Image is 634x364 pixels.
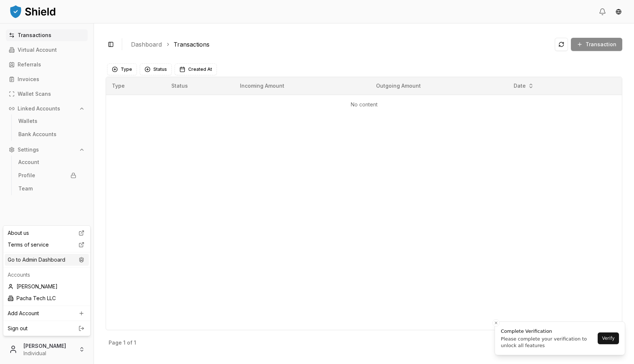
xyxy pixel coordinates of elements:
[5,254,89,266] div: Go to Admin Dashboard
[8,271,86,279] p: Accounts
[5,281,89,292] div: [PERSON_NAME]
[5,307,89,319] a: Add Account
[5,239,89,251] a: Terms of service
[8,325,86,332] a: Sign out
[5,227,89,239] a: About us
[5,292,89,304] div: Pacha Tech LLC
